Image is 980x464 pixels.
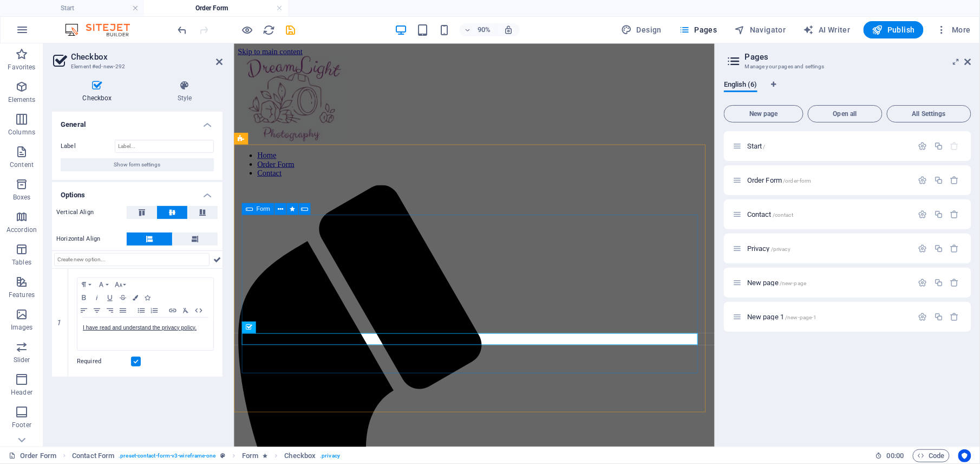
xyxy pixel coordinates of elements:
button: Font Family [95,278,112,291]
input: Label... [115,140,214,153]
div: Contact/contact [744,211,913,218]
div: Duplicate [934,278,943,287]
h2: Checkbox [71,52,223,62]
h4: Checkbox [52,80,147,103]
span: Click to open page [747,210,793,218]
h4: Options [52,182,223,202]
h3: Element #ed-new-292 [71,62,201,72]
div: Design (Ctrl+Alt+Y) [617,21,667,38]
button: Colors [129,291,141,304]
p: Features [9,291,35,299]
span: More [937,24,971,35]
span: Publish [872,24,915,35]
div: Remove [950,176,959,185]
span: /privacy [771,246,790,252]
label: Required [77,355,131,368]
button: More [932,21,975,38]
div: Order Form/order-form [744,177,913,184]
span: : [894,452,896,460]
div: Settings [918,278,927,287]
div: Settings [918,312,927,321]
a: I have read and understand the privacy policy. [83,325,197,331]
button: Clear Formatting [179,304,192,317]
button: Insert Link [166,304,179,317]
p: Columns [8,128,35,137]
span: /order-form [783,178,812,184]
button: Show form settings [61,158,214,171]
button: AI Writer [799,21,855,38]
button: New page [724,105,803,123]
button: Paragraph Format [77,278,95,291]
button: 90% [460,23,498,36]
h4: Order Form [144,2,288,14]
span: AI Writer [803,24,851,35]
button: Pages [675,21,721,38]
div: New page/new-page [744,279,913,286]
span: . preset-contact-form-v3-wireframe-one [119,449,215,462]
span: Click to open page [747,244,790,253]
button: Design [617,21,667,38]
p: Footer [12,421,31,429]
a: Click to cancel selection. Double-click to open Pages [9,449,56,462]
button: Ordered List [148,304,161,317]
p: Elements [8,95,36,104]
input: Create new option... [54,253,210,266]
h3: Manage your pages and settings [745,62,950,72]
i: Undo: Edit headline (Ctrl+Z) [177,24,189,36]
button: undo [176,23,189,36]
a: Skip to main content [4,4,76,14]
button: Align Right [103,304,116,317]
span: Click to select. Double-click to edit [72,449,114,462]
div: Remove [950,210,959,219]
span: Navigator [735,24,786,35]
button: Italic (Ctrl+I) [90,291,103,304]
div: Duplicate [934,141,943,151]
label: Vertical Align [56,206,127,219]
div: Duplicate [934,244,943,253]
div: New page 1/new-page-1 [744,313,913,320]
p: Accordion [6,225,37,234]
div: Start/ [744,143,913,150]
i: On resize automatically adjust zoom level to fit chosen device. [504,25,514,35]
button: Open all [808,105,883,123]
p: Header [11,388,32,397]
div: Settings [918,141,927,151]
i: Reload page [263,24,276,36]
div: Settings [918,210,927,219]
label: Label [61,140,115,153]
div: Duplicate [934,176,943,185]
h6: 90% [476,23,493,36]
button: HTML [192,304,205,317]
span: Click to select. Double-click to edit [242,449,258,462]
label: Horizontal Align [56,233,127,246]
div: Privacy/privacy [744,245,913,252]
h6: Session time [876,449,904,462]
span: /new-page [780,280,806,286]
div: Settings [918,244,927,253]
button: Bold (Ctrl+B) [77,291,90,304]
span: 00 00 [887,449,904,462]
em: 1 [51,318,67,327]
span: Click to open page [747,176,812,184]
i: Element contains an animation [263,453,267,459]
span: Click to open page [747,142,766,150]
span: Pages [679,24,717,35]
div: Duplicate [934,312,943,321]
div: The startpage cannot be deleted [950,141,959,151]
button: Align Left [77,304,90,317]
button: Icons [141,291,153,304]
button: Publish [864,21,924,38]
button: Code [913,449,950,462]
button: Navigator [730,21,790,38]
span: / [763,144,766,150]
button: reload [263,23,276,36]
button: Click here to leave preview mode and continue editing [241,23,254,36]
span: /contact [773,212,793,218]
p: Content [10,160,34,169]
p: Favorites [8,63,35,72]
img: Editor Logo [62,23,143,36]
span: Open all [813,111,878,117]
button: Font Size [112,278,129,291]
span: Show form settings [114,158,161,171]
div: Remove [950,278,959,287]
